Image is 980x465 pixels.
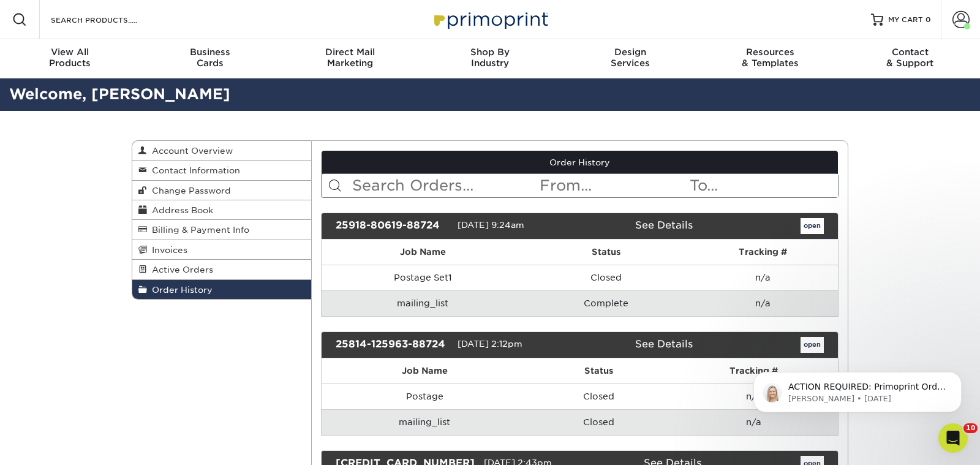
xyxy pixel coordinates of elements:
a: Contact Information [132,161,311,180]
td: Closed [524,265,688,290]
input: From... [538,174,688,197]
a: Order History [322,151,839,174]
a: BusinessCards [140,39,281,78]
span: Order History [147,285,213,295]
div: Services [560,47,700,69]
span: Direct Mail [280,47,420,58]
a: open [801,337,824,353]
span: Address Book [147,205,213,215]
span: Change Password [147,186,231,195]
td: n/a [688,265,838,290]
a: Direct MailMarketing [280,39,420,78]
div: & Support [840,47,980,69]
td: Postage [322,384,528,409]
div: & Templates [700,47,840,69]
a: See Details [635,338,693,350]
span: MY CART [888,15,923,25]
img: Primoprint [429,6,551,32]
a: Invoices [132,240,311,260]
a: open [801,218,824,234]
span: Shop By [420,47,560,58]
td: mailing_list [322,409,528,435]
div: Marketing [280,47,420,69]
a: See Details [635,219,693,231]
a: Resources& Templates [700,39,840,78]
td: Closed [528,409,669,435]
a: Order History [132,280,311,299]
th: Job Name [322,358,528,384]
span: Account Overview [147,146,233,156]
a: Address Book [132,200,311,220]
td: n/a [669,384,838,409]
span: [DATE] 9:24am [458,220,524,230]
a: Account Overview [132,141,311,161]
a: DesignServices [560,39,700,78]
span: Resources [700,47,840,58]
span: 10 [963,423,978,433]
a: Change Password [132,181,311,200]
span: ACTION REQUIRED: Primoprint Order Hello, We are reaching out with your final postage/shipping amo... [53,36,211,338]
iframe: Intercom live chat [938,423,968,453]
span: Active Orders [147,265,213,274]
iframe: Intercom notifications message [735,346,980,432]
span: Invoices [147,245,187,255]
th: Tracking # [688,240,838,265]
td: n/a [669,409,838,435]
a: Active Orders [132,260,311,279]
a: Shop ByIndustry [420,39,560,78]
th: Job Name [322,240,524,265]
span: Design [560,47,700,58]
td: Complete [524,290,688,316]
p: Message from Natalie, sent 2w ago [53,47,211,58]
input: Search Orders... [351,174,539,197]
td: Closed [528,384,669,409]
th: Tracking # [669,358,838,384]
a: Billing & Payment Info [132,220,311,240]
input: To... [688,174,838,197]
div: Industry [420,47,560,69]
div: 25918-80619-88724 [326,218,458,234]
span: Business [140,47,281,58]
td: mailing_list [322,290,524,316]
span: Contact [840,47,980,58]
div: 25814-125963-88724 [326,337,458,353]
input: SEARCH PRODUCTS..... [50,12,169,27]
span: 0 [925,15,931,24]
th: Status [528,358,669,384]
td: Postage Set1 [322,265,524,290]
span: Billing & Payment Info [147,225,249,235]
th: Status [524,240,688,265]
div: Cards [140,47,281,69]
a: Contact& Support [840,39,980,78]
span: Contact Information [147,165,240,175]
td: n/a [688,290,838,316]
span: [DATE] 2:12pm [458,339,522,349]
